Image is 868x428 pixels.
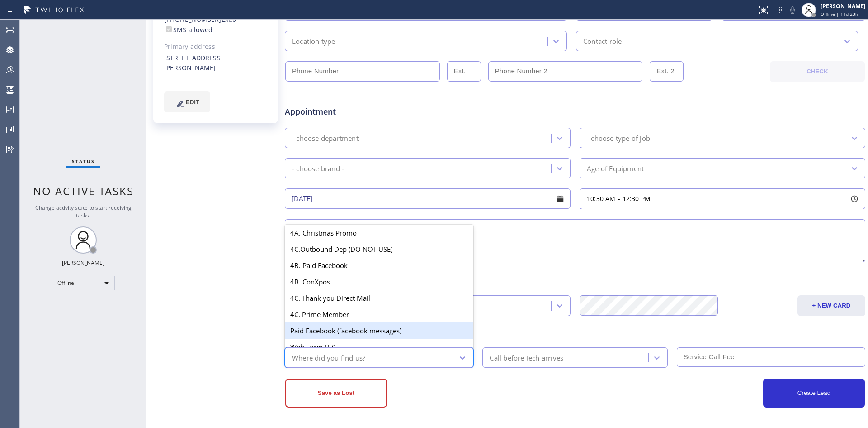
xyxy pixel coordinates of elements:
button: Save as Lost [285,379,387,408]
div: Where did you find us? [292,352,365,363]
div: 4B. ConXpos [285,274,473,290]
span: Ext: 0 [222,15,236,24]
input: Phone Number [285,61,440,82]
input: SMS allowed [166,26,172,32]
input: Phone Number 2 [488,61,643,82]
div: 4C.Outbound Dep (DO NOT USE) [285,241,473,257]
div: Primary address [164,42,268,52]
span: Appointment [285,106,477,118]
div: Age of Equipment [587,163,644,173]
span: 10:30 AM [587,194,616,203]
div: 4C. Thank you Direct Mail [285,290,473,306]
div: [PERSON_NAME] [62,259,104,267]
button: Mute [786,4,799,16]
span: No active tasks [33,183,134,198]
span: Offline | 11d 23h [821,11,858,17]
div: Contact role [583,36,622,46]
span: Change activity state to start receiving tasks. [35,204,132,219]
div: Credit card [286,273,864,285]
div: Paid Facebook (facebook messages) [285,322,473,339]
div: - choose brand - [292,163,344,173]
span: Status [72,158,95,164]
div: Call before tech arrives [490,352,563,363]
label: SMS allowed [164,25,212,34]
button: CHECK [770,61,865,82]
div: Web Form IT () [285,339,473,355]
div: Location type [292,36,335,46]
div: 4B. Paid Facebook [285,257,473,274]
input: Ext. [447,61,481,82]
div: Offline [52,276,115,290]
span: - [618,194,620,203]
button: Create Lead [763,379,865,408]
button: EDIT [164,91,210,112]
div: [STREET_ADDRESS][PERSON_NAME] [164,53,268,74]
span: EDIT [186,99,199,106]
div: [PERSON_NAME] [821,2,865,10]
a: [PHONE_NUMBER] [164,15,222,24]
div: 4A. Christmas Promo [285,225,473,241]
div: Other [286,325,864,337]
input: Service Call Fee [677,347,865,367]
button: + NEW CARD [797,295,865,316]
div: 4C. Prime Member [285,306,473,322]
div: - choose type of job - [587,133,654,143]
span: 12:30 PM [623,194,651,203]
div: - choose department - [292,133,363,143]
input: Ext. 2 [650,61,684,82]
input: - choose date - [285,188,571,209]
